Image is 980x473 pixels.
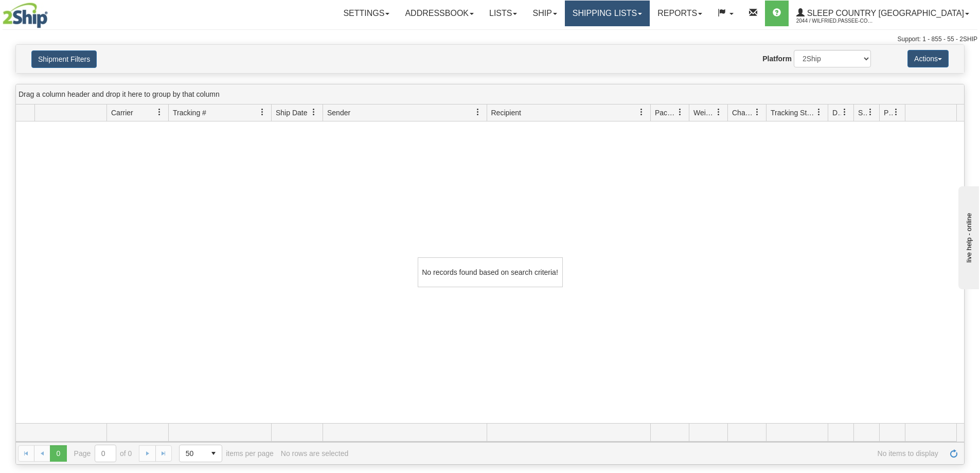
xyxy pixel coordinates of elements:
[3,35,977,44] div: Support: 1 - 855 - 55 - 2SHIP
[710,103,727,121] a: Weight filter column settings
[836,103,853,121] a: Delivery Status filter column settings
[418,257,563,287] div: No records found based on search criteria!
[810,103,828,121] a: Tracking Status filter column settings
[8,9,95,16] div: live help - online
[335,1,397,26] a: Settings
[525,1,564,26] a: Ship
[469,103,487,121] a: Sender filter column settings
[732,108,754,118] span: Charge
[355,449,938,458] span: No items to display
[16,84,964,104] div: grid grouping header
[482,1,525,26] a: Lists
[884,108,893,118] span: Pickup Status
[671,103,689,121] a: Packages filter column settings
[749,103,766,121] a: Charge filter column settings
[771,108,815,118] span: Tracking Status
[327,108,350,118] span: Sender
[186,448,199,459] span: 50
[789,1,977,26] a: Sleep Country [GEOGRAPHIC_DATA] 2044 / Wilfried.Passee-Coutrin
[650,1,710,26] a: Reports
[254,103,271,121] a: Tracking # filter column settings
[74,445,132,462] span: Page of 0
[205,445,222,462] span: select
[693,108,715,118] span: Weight
[565,1,650,26] a: Shipping lists
[3,3,48,28] img: logo2044.jpg
[151,103,168,121] a: Carrier filter column settings
[173,108,206,118] span: Tracking #
[655,108,676,118] span: Packages
[858,108,867,118] span: Shipment Issues
[633,103,650,121] a: Recipient filter column settings
[946,445,962,462] a: Refresh
[397,1,482,26] a: Addressbook
[50,445,66,462] span: Page 0
[862,103,879,121] a: Shipment Issues filter column settings
[907,50,949,67] button: Actions
[805,9,964,17] span: Sleep Country [GEOGRAPHIC_DATA]
[796,16,874,26] span: 2044 / Wilfried.Passee-Coutrin
[762,54,792,64] label: Platform
[305,103,323,121] a: Ship Date filter column settings
[31,50,97,68] button: Shipment Filters
[179,445,222,462] span: Page sizes drop down
[491,108,521,118] span: Recipient
[887,103,905,121] a: Pickup Status filter column settings
[179,445,274,462] span: items per page
[956,184,979,289] iframe: chat widget
[111,108,133,118] span: Carrier
[832,108,841,118] span: Delivery Status
[276,108,307,118] span: Ship Date
[281,449,349,458] div: No rows are selected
